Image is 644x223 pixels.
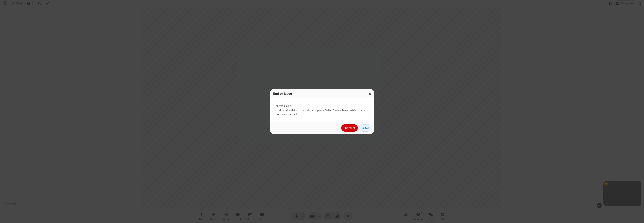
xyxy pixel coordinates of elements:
[273,92,371,95] h3: End or leave
[276,104,368,108] strong: Are you sure?
[341,124,358,132] button: End for all
[270,98,374,122] div: 'End for all' will disconnect all participants. Select 'Leave' to exit while others remain connec...
[359,124,371,132] button: Leave
[366,89,374,98] button: Close modal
